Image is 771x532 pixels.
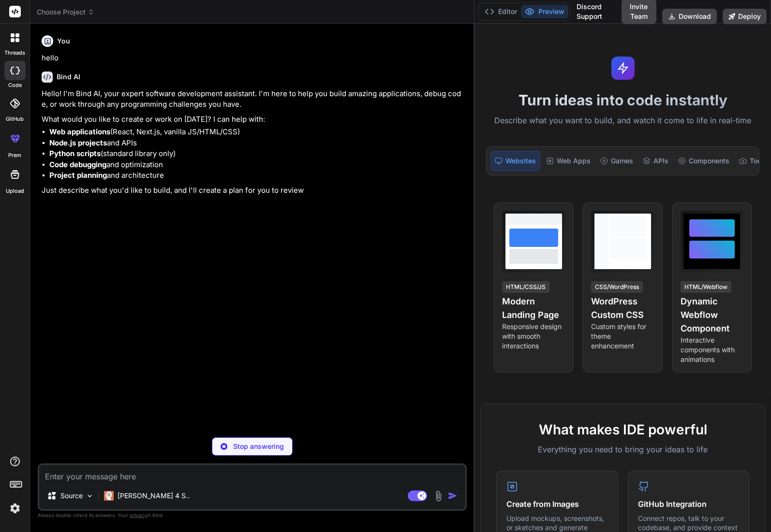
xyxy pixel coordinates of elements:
label: prem [8,151,21,159]
h6: You [57,36,70,46]
h4: Dynamic Webflow Component [681,295,743,335]
div: HTML/Webflow [681,281,731,293]
strong: Python scripts [49,149,101,158]
span: Choose Project [37,7,94,17]
img: attachment [433,490,444,502]
button: Editor [481,5,521,18]
div: Components [674,151,733,171]
p: Just describe what you'd like to build, and I'll create a plan for you to review [42,185,465,196]
p: [PERSON_NAME] 4 S.. [118,491,190,501]
button: Download [662,9,717,24]
p: Custom styles for theme enhancement [591,322,654,351]
strong: Node.js projects [49,138,107,147]
li: and optimization [49,159,465,171]
div: Web Apps [542,151,594,171]
p: Responsive design with smooth interactions [502,322,565,351]
p: Source [60,491,83,501]
h4: Create from Images [506,498,608,510]
button: Preview [521,5,568,18]
strong: Project planning [49,171,107,180]
p: Always double-check its answers. Your in Bind [38,511,467,520]
label: GitHub [6,115,24,123]
span: privacy [130,512,147,518]
button: Deploy [723,9,767,24]
div: Tools [735,151,771,171]
h4: Modern Landing Page [502,295,565,322]
h4: GitHub Integration [638,498,739,510]
li: (React, Next.js, vanilla JS/HTML/CSS) [49,127,465,138]
label: threads [4,49,25,57]
div: Games [596,151,637,171]
img: settings [7,500,23,517]
li: and architecture [49,170,465,181]
strong: Code debugging [49,160,106,169]
p: Describe what you want to build, and watch it come to life in real-time [480,115,765,127]
img: icon [448,491,458,501]
li: (standard library only) [49,148,465,159]
label: code [8,81,22,89]
strong: Web applications [49,127,110,136]
img: Pick Models [86,492,94,500]
h2: What makes IDE powerful [496,419,749,440]
div: HTML/CSS/JS [502,281,549,293]
h6: Bind AI [57,72,80,82]
h1: Turn ideas into code instantly [480,91,765,109]
label: Upload [6,187,24,195]
p: Interactive components with animations [681,335,743,364]
div: Websites [490,151,540,171]
h4: WordPress Custom CSS [591,295,654,322]
p: hello [42,53,465,64]
div: CSS/WordPress [591,281,643,293]
p: Everything you need to bring your ideas to life [496,444,749,455]
p: Hello! I'm Bind AI, your expert software development assistant. I'm here to help you build amazin... [42,88,465,110]
div: APIs [639,151,672,171]
li: and APIs [49,138,465,149]
p: Stop answering [233,442,284,451]
img: Claude 4 Sonnet [104,491,114,501]
p: What would you like to create or work on [DATE]? I can help with: [42,114,465,125]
